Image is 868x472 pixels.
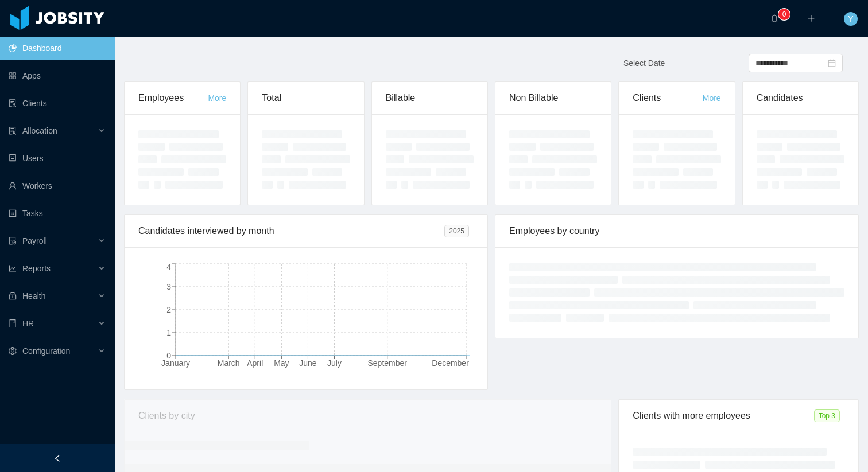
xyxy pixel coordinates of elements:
[623,58,665,68] span: Select Date
[22,346,70,356] span: Configuration
[757,82,844,114] div: Candidates
[828,59,836,67] i: icon: calendar
[218,358,240,368] tspan: March
[166,305,171,314] tspan: 2
[703,93,721,103] a: More
[166,351,171,360] tspan: 0
[9,147,106,170] a: icon: robotUsers
[327,358,342,368] tspan: July
[386,82,474,114] div: Billable
[814,409,840,422] span: Top 3
[22,126,57,135] span: Allocation
[9,37,106,60] a: icon: pie-chartDashboard
[770,14,778,22] i: icon: bell
[367,358,407,368] tspan: September
[9,64,106,87] a: icon: appstoreApps
[166,282,171,291] tspan: 3
[509,82,597,114] div: Non Billable
[848,12,853,26] span: Y
[633,400,813,432] div: Clients with more employees
[138,215,444,247] div: Candidates interviewed by month
[778,9,790,20] sup: 0
[9,264,17,272] i: icon: line-chart
[22,264,51,273] span: Reports
[299,358,317,368] tspan: June
[9,347,17,355] i: icon: setting
[432,358,469,368] tspan: December
[807,14,815,22] i: icon: plus
[247,358,263,368] tspan: April
[161,358,190,368] tspan: January
[22,236,47,245] span: Payroll
[166,262,171,271] tspan: 4
[9,202,106,225] a: icon: profileTasks
[9,174,106,197] a: icon: userWorkers
[444,225,469,237] span: 2025
[9,237,17,245] i: icon: file-protect
[9,319,17,327] i: icon: book
[208,93,226,103] a: More
[9,127,17,135] i: icon: solution
[138,82,208,114] div: Employees
[262,82,350,114] div: Total
[166,328,171,337] tspan: 1
[274,358,289,368] tspan: May
[9,92,106,115] a: icon: auditClients
[22,319,34,328] span: HR
[633,82,702,114] div: Clients
[22,291,45,301] span: Health
[9,292,17,300] i: icon: medicine-box
[509,215,844,247] div: Employees by country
